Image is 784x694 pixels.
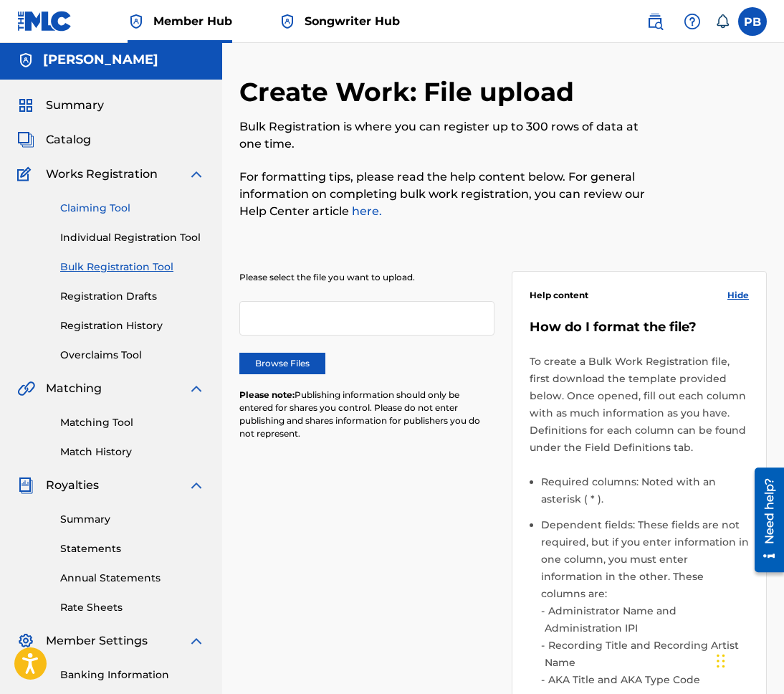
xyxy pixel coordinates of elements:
[239,271,494,284] p: Please select the file you want to upload.
[239,168,646,220] p: For formatting tips, please read the help content below. For general information on completing bu...
[17,632,34,650] img: Member Settings
[541,473,749,516] li: Required columns: Noted with an asterisk ( * ).
[530,353,749,456] p: To create a Bulk Work Registration file, first download the template provided below. Once opened,...
[17,52,34,69] img: Accounts
[279,13,296,30] img: Top Rightsholder
[530,319,749,336] h5: How do I format the file?
[60,667,205,683] a: Banking Information
[60,541,205,556] a: Statements
[17,477,34,494] img: Royalties
[43,52,158,68] h5: PHILLIPHE Brown
[17,131,34,148] img: Catalog
[60,571,205,586] a: Annual Statements
[60,230,205,245] a: Individual Registration Tool
[60,512,205,527] a: Summary
[17,11,72,32] img: MLC Logo
[60,201,205,216] a: Claiming Tool
[60,260,205,275] a: Bulk Registration Tool
[46,632,148,650] span: Member Settings
[60,415,205,430] a: Matching Tool
[60,318,205,333] a: Registration History
[153,13,232,29] span: Member Hub
[545,637,749,671] li: Recording Title and Recording Artist Name
[188,380,205,397] img: expand
[349,204,382,218] a: here.
[641,7,669,36] a: Public Search
[738,7,767,36] div: User Menu
[239,76,581,108] h2: Create Work: File upload
[46,131,91,148] span: Catalog
[646,13,664,30] img: search
[46,380,102,397] span: Matching
[17,380,35,397] img: Matching
[239,389,295,400] span: Please note:
[60,445,205,460] a: Match History
[60,289,205,304] a: Registration Drafts
[717,640,725,683] div: Drag
[684,13,701,30] img: help
[17,97,104,114] a: SummarySummary
[46,477,99,494] span: Royalties
[17,97,34,114] img: Summary
[239,118,646,153] p: Bulk Registration is where you can register up to 300 rows of data at one time.
[239,353,325,374] label: Browse Files
[678,7,707,36] div: Help
[545,602,749,637] li: Administrator Name and Administration IPI
[712,625,784,694] iframe: Chat Widget
[17,166,36,183] img: Works Registration
[188,477,205,494] img: expand
[188,632,205,650] img: expand
[715,14,730,29] div: Notifications
[60,348,205,363] a: Overclaims Tool
[744,462,784,578] iframe: Resource Center
[188,166,205,183] img: expand
[239,389,494,440] p: Publishing information should only be entered for shares you control. Please do not enter publish...
[530,289,588,302] span: Help content
[60,600,205,615] a: Rate Sheets
[545,671,749,688] li: AKA Title and AKA Type Code
[46,97,104,114] span: Summary
[128,13,145,30] img: Top Rightsholder
[46,166,158,183] span: Works Registration
[305,13,400,29] span: Songwriter Hub
[727,289,749,302] span: Hide
[17,131,91,148] a: CatalogCatalog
